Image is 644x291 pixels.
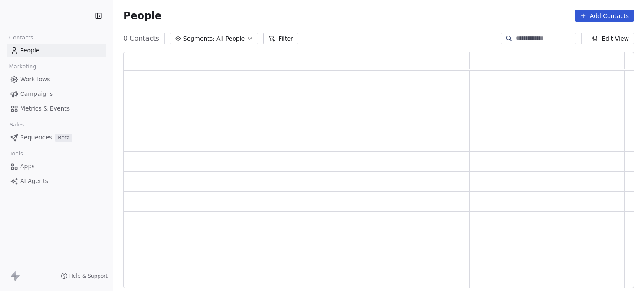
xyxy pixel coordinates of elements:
button: Filter [263,33,298,44]
a: AI Agents [7,174,106,188]
span: People [20,46,40,55]
span: Metrics & Events [20,104,70,113]
button: Edit View [587,33,634,44]
span: Apps [20,162,35,171]
span: Sequences [20,133,52,142]
span: Segments: [183,34,215,43]
a: Apps [7,160,106,173]
span: Beta [55,134,72,142]
a: SequencesBeta [7,131,106,144]
a: People [7,44,106,57]
span: Help & Support [69,273,108,279]
span: Marketing [5,60,40,73]
span: Workflows [20,75,50,84]
a: Help & Support [61,273,108,279]
span: All People [216,34,245,43]
span: AI Agents [20,177,48,185]
span: People [123,10,161,22]
span: Sales [6,118,28,131]
span: Tools [6,147,26,160]
a: Metrics & Events [7,102,106,116]
a: Campaigns [7,87,106,101]
span: Campaigns [20,90,53,98]
button: Add Contacts [575,10,634,22]
a: Workflows [7,72,106,86]
span: Contacts [5,31,37,44]
span: 0 Contacts [123,33,159,44]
